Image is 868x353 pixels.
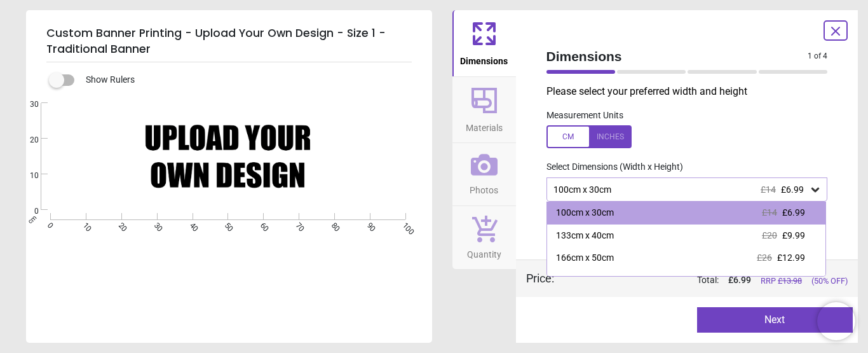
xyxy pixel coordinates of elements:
span: £12.99 [777,253,805,263]
label: Select Dimensions (Width x Height) [536,161,683,174]
span: £6.99 [781,184,804,195]
span: Dimensions [546,47,808,66]
div: 166cm x 50cm [556,252,614,265]
div: Show Rulers [57,73,432,88]
span: Dimensions [460,49,508,68]
span: 10 [15,170,39,181]
span: £14 [762,207,777,218]
span: 60 [257,221,266,229]
span: 20 [15,135,39,146]
span: 1 of 4 [808,51,827,62]
button: Photos [452,143,516,205]
span: Materials [466,116,503,135]
span: RRP [761,275,802,287]
span: £ [728,274,751,287]
div: 100cm x 30cm [556,207,614,219]
span: 40 [187,221,195,229]
span: £9.99 [782,230,805,240]
button: Dimensions [452,10,516,76]
div: 133cm x 40cm [556,230,614,242]
span: £6.99 [782,207,805,218]
span: £ 13.98 [778,276,802,286]
div: 100cm x 30cm [552,184,810,195]
span: 20 [116,221,124,229]
span: 80 [329,221,337,229]
span: 10 [80,221,88,229]
p: Please select your preferred width and height [546,85,838,99]
span: 0 [15,206,39,217]
span: 90 [364,221,372,229]
div: Price : [526,270,554,286]
button: Next [697,307,853,333]
span: £14 [761,184,776,195]
button: Quantity [452,206,516,270]
span: 70 [293,221,301,229]
span: Photos [470,178,498,197]
h5: Custom Banner Printing - Upload Your Own Design - Size 1 - Traditional Banner [46,20,412,62]
span: 50 [222,221,231,229]
iframe: Brevo live chat [817,302,855,340]
span: Quantity [467,242,501,261]
label: Measurement Units [546,109,623,122]
span: 100 [400,221,408,229]
div: Total: [573,274,848,287]
span: 30 [151,221,159,229]
span: 0 [44,221,53,229]
span: £26 [757,253,772,263]
span: 30 [15,99,39,110]
button: Materials [452,77,516,143]
span: £20 [762,230,777,240]
span: (50% OFF) [811,275,848,287]
span: cm [27,213,38,225]
span: 6.99 [733,275,751,285]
